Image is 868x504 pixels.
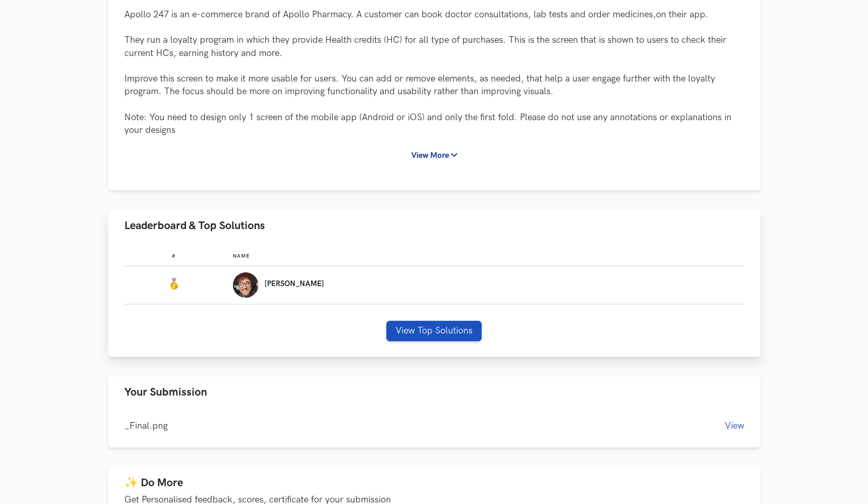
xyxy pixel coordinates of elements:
[124,245,744,304] table: Leaderboard
[725,421,744,431] button: View
[233,253,250,259] span: Name
[124,476,183,490] span: ✨ Do More
[108,210,760,242] button: Leaderboard & Top Solutions
[108,376,760,408] button: Your Submission
[124,219,265,233] span: Leaderboard & Top Solutions
[172,253,176,259] span: #
[124,421,168,431] span: _Final.png
[124,8,744,136] p: Apollo 247 is an e-commerce brand of Apollo Pharmacy. A customer can book doctor consultations, l...
[233,272,258,298] img: Profile photo
[108,408,760,447] div: Your Submission
[265,280,324,288] p: [PERSON_NAME]
[402,146,466,165] button: View More
[386,321,482,341] button: View Top Solutions
[168,278,180,290] img: Gold Medal
[124,385,207,399] span: Your Submission
[108,242,760,357] div: Leaderboard & Top Solutions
